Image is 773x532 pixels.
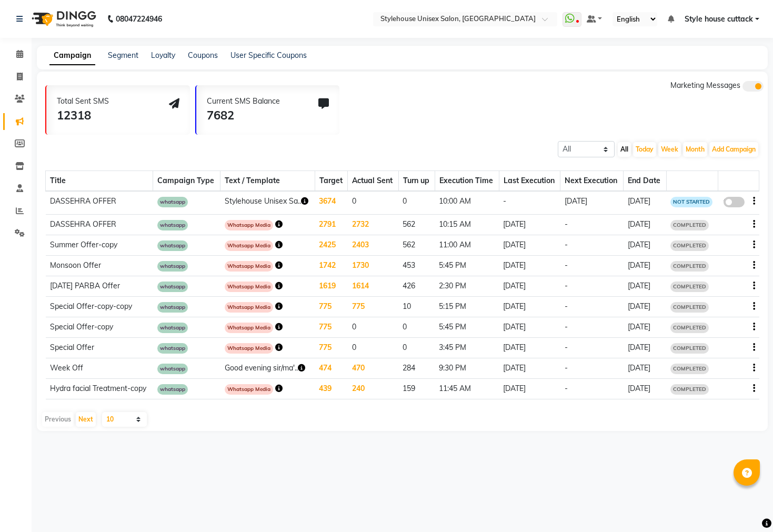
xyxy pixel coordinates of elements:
td: 3:45 PM [435,337,499,358]
span: whatsapp [157,323,188,333]
span: whatsapp [157,343,188,354]
button: Week [658,142,681,157]
td: 562 [398,214,435,235]
th: Last Execution [499,171,560,192]
span: whatsapp [157,220,188,230]
td: 11:00 AM [435,235,499,255]
span: NOT STARTED [670,197,712,207]
span: COMPLETED [670,240,709,251]
th: Title [46,171,153,192]
td: [DATE] [624,214,666,235]
span: whatsapp [157,261,188,272]
a: Coupons [188,51,218,60]
th: Turn up [398,171,435,192]
td: 9:30 PM [435,358,499,378]
td: 2:30 PM [435,276,499,296]
span: Whatsapp Media [225,261,273,272]
td: [DATE] PARBA Offer [46,276,153,296]
td: [DATE] [499,337,560,358]
td: 159 [398,378,435,399]
td: 3674 [315,191,348,214]
td: 775 [315,296,348,317]
button: Month [683,142,707,157]
th: Target [315,171,348,192]
td: Monsoon Offer [46,255,153,276]
img: logo [27,4,99,34]
span: COMPLETED [670,364,709,374]
td: 10:00 AM [435,191,499,214]
td: [DATE] [624,337,666,358]
td: [DATE] [624,296,666,317]
th: Next Execution [560,171,624,192]
span: Whatsapp Media [225,220,273,230]
td: 5:45 PM [435,255,499,276]
td: 775 [348,296,398,317]
td: 1730 [348,255,398,276]
button: All [618,142,631,157]
span: Whatsapp Media [225,282,273,292]
th: Campaign Type [153,171,220,192]
td: - [560,276,624,296]
td: 439 [315,378,348,399]
td: 2425 [315,235,348,255]
td: 5:45 PM [435,317,499,337]
span: whatsapp [157,240,188,251]
td: DASSEHRA OFFER [46,214,153,235]
span: whatsapp [157,282,188,292]
td: 2403 [348,235,398,255]
span: COMPLETED [670,384,709,395]
span: whatsapp [157,302,188,313]
span: COMPLETED [670,323,709,333]
td: 0 [348,191,398,214]
td: - [560,296,624,317]
span: Marketing Messages [670,81,740,90]
td: 426 [398,276,435,296]
td: - [560,317,624,337]
td: - [560,214,624,235]
label: false [724,197,745,207]
td: [DATE] [624,378,666,399]
td: 453 [398,255,435,276]
span: COMPLETED [670,261,709,272]
div: 7682 [207,107,280,124]
td: [DATE] [499,296,560,317]
td: 775 [315,337,348,358]
td: Stylehouse Unisex Sa.. [220,191,315,214]
td: 1742 [315,255,348,276]
td: DASSEHRA OFFER [46,191,153,214]
td: 10:15 AM [435,214,499,235]
span: COMPLETED [670,302,709,313]
div: Current SMS Balance [207,96,280,107]
a: Segment [108,51,138,60]
td: [DATE] [499,214,560,235]
th: Execution Time [435,171,499,192]
span: Whatsapp Media [225,343,273,354]
td: 11:45 AM [435,378,499,399]
div: 12318 [57,107,109,124]
th: Text / Template [220,171,315,192]
a: Loyalty [151,51,175,60]
td: 775 [315,317,348,337]
span: whatsapp [157,384,188,395]
td: Special Offer-copy-copy [46,296,153,317]
span: Whatsapp Media [225,323,273,333]
td: 0 [348,337,398,358]
td: 470 [348,358,398,378]
span: Whatsapp Media [225,384,273,395]
td: [DATE] [499,235,560,255]
a: Campaign [49,46,95,65]
td: 1614 [348,276,398,296]
td: Hydra facial Treatment-copy [46,378,153,399]
td: - [560,255,624,276]
span: Whatsapp Media [225,240,273,251]
button: Today [633,142,656,157]
td: [DATE] [624,235,666,255]
td: [DATE] [499,378,560,399]
th: Actual Sent [348,171,398,192]
td: - [560,358,624,378]
td: 0 [398,191,435,214]
td: 240 [348,378,398,399]
td: Special Offer-copy [46,317,153,337]
td: 562 [398,235,435,255]
td: Week Off [46,358,153,378]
